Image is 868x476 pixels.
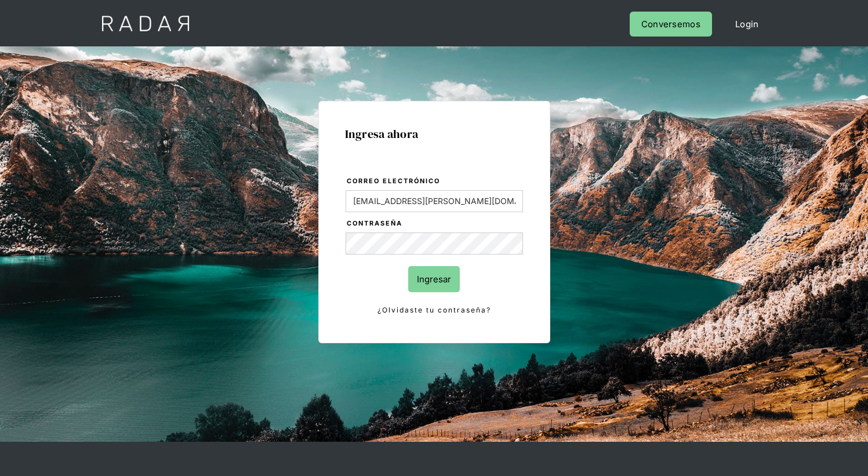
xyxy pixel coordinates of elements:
[630,12,712,37] a: Conversemos
[345,128,524,140] h1: Ingresa ahora
[408,266,460,292] input: Ingresar
[345,175,524,317] form: Login Form
[346,190,523,212] input: bruce@wayne.com
[347,218,523,230] label: Contraseña
[346,304,523,317] a: ¿Olvidaste tu contraseña?
[724,12,771,37] a: Login
[347,176,523,187] label: Correo electrónico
